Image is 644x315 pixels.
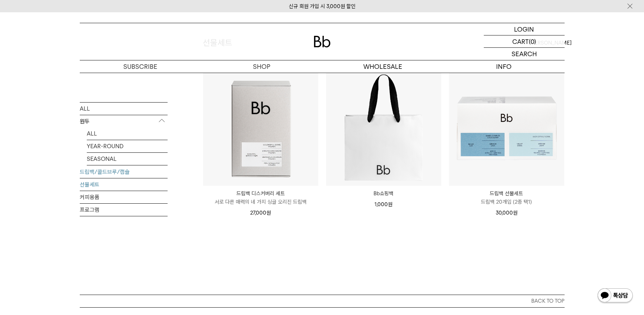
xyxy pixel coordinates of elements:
a: 드립백 선물세트 드립백 20개입 (2종 택1) [449,189,564,206]
p: 원두 [80,115,168,127]
p: INFO [443,60,565,73]
p: 서로 다른 매력의 네 가지 싱글 오리진 드립백 [203,198,318,206]
a: SEASONAL [87,152,168,165]
span: 원 [513,210,518,216]
a: CART (0) [484,35,565,48]
a: 드립백/콜드브루/캡슐 [80,165,168,178]
p: LOGIN [514,23,534,35]
a: SHOP [201,60,322,73]
p: CART [512,35,529,47]
a: ALL [87,127,168,139]
span: 27,000 [250,210,271,216]
p: 드립백 선물세트 [449,189,564,198]
span: 30,000 [496,210,518,216]
p: 드립백 20개입 (2종 택1) [449,198,564,206]
a: 커피용품 [80,191,168,203]
img: 드립백 선물세트 [449,71,564,186]
a: YEAR-ROUND [87,140,168,152]
p: 드립백 디스커버리 세트 [203,189,318,198]
p: SEARCH [512,48,537,60]
span: 원 [266,210,271,216]
a: 선물세트 [80,178,168,190]
a: SUBSCRIBE [80,60,201,73]
span: 원 [388,201,392,208]
span: 1,000 [375,201,392,208]
button: BACK TO TOP [80,295,565,307]
a: Bb쇼핑백 [326,189,441,198]
a: LOGIN [484,23,565,35]
a: 드립백 디스커버리 세트 서로 다른 매력의 네 가지 싱글 오리진 드립백 [203,189,318,206]
a: 신규 회원 가입 시 3,000원 할인 [289,3,356,9]
p: WHOLESALE [322,60,443,73]
a: ALL [80,102,168,114]
img: 카카오톡 채널 1:1 채팅 버튼 [597,288,633,304]
img: Bb쇼핑백 [326,71,441,186]
p: (0) [529,35,536,47]
img: 로고 [314,36,331,47]
img: 드립백 디스커버리 세트 [203,71,318,186]
a: 프로그램 [80,203,168,216]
